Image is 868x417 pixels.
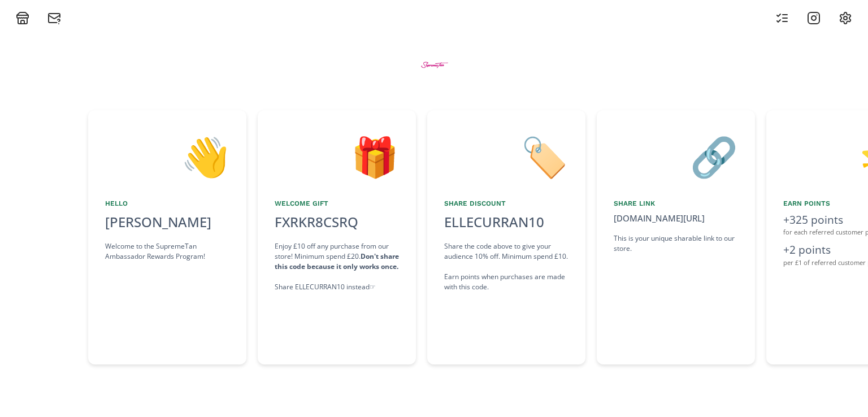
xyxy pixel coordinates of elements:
[444,241,568,292] div: Share the code above to give your audience 10% off. Minimum spend £10. Earn points when purchases...
[275,251,399,271] strong: Don't share this code because it only works once.
[413,44,455,86] img: BtZWWMaMEGZe
[444,212,544,232] div: ELLECURRAN10
[444,198,568,208] div: Share Discount
[105,198,229,208] div: Hello
[105,127,229,185] div: 👋
[614,212,738,225] div: [DOMAIN_NAME][URL]
[614,233,738,254] div: This is your unique sharable link to our store.
[275,127,399,185] div: 🎁
[275,198,399,208] div: Welcome Gift
[614,198,738,208] div: Share Link
[614,127,738,185] div: 🔗
[268,212,365,232] div: FXRKR8CSRQ
[444,127,568,185] div: 🏷️
[275,241,399,292] div: Enjoy £10 off any purchase from our store! Minimum spend £20. Share ELLECURRAN10 instead ☞
[105,212,229,232] div: [PERSON_NAME]
[105,241,229,262] div: Welcome to the SupremeTan Ambassador Rewards Program!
